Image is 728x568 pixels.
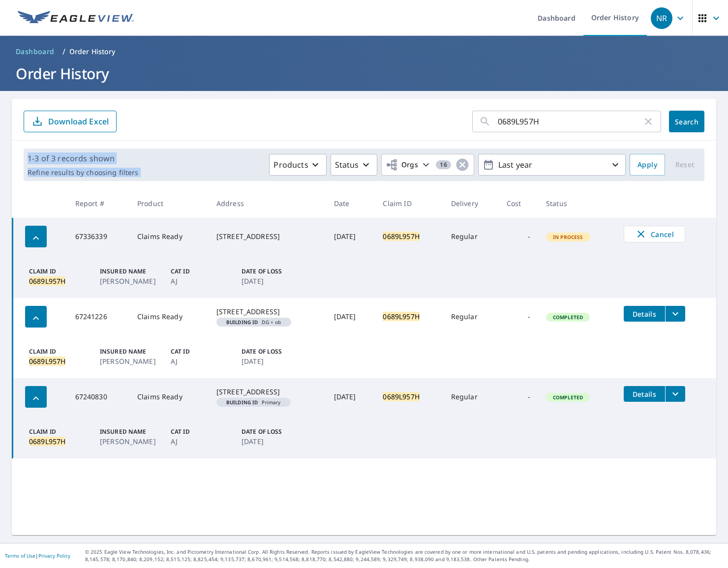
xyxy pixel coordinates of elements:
a: Privacy Policy [38,552,70,559]
em: Building ID [226,400,258,405]
td: Regular [443,378,499,416]
td: Regular [443,298,499,335]
p: Date of Loss [242,427,301,436]
img: EV Logo [18,11,134,26]
p: Cat ID [171,267,230,276]
p: Insured Name [100,347,159,356]
p: 1-3 of 3 records shown [28,152,138,164]
div: [STREET_ADDRESS] [216,307,318,317]
button: Apply [630,154,665,176]
p: Claim ID [29,347,88,356]
nav: breadcrumb [12,44,716,60]
th: Report # [67,189,129,218]
mark: 0689L957H [383,392,419,401]
p: [PERSON_NAME] [100,436,159,447]
p: Refine results by choosing filters [28,168,138,177]
p: Products [273,159,308,171]
p: Claim ID [29,267,88,276]
p: [DATE] [242,356,301,366]
p: | [5,553,70,559]
p: Status [335,159,359,171]
p: AJ [171,356,230,366]
td: Claims Ready [129,218,209,255]
span: Search [677,117,697,126]
button: Status [331,154,377,176]
p: Last year [494,156,609,174]
mark: 0689L957H [383,312,419,321]
th: Delivery [443,189,499,218]
td: - [499,218,538,255]
p: [DATE] [242,436,301,447]
p: Insured Name [100,267,159,276]
td: [DATE] [326,298,375,335]
li: / [62,46,65,58]
p: Claim ID [29,427,88,436]
p: Insured Name [100,427,159,436]
td: [DATE] [326,378,375,416]
a: Dashboard [12,44,59,60]
th: Claim ID [375,189,443,218]
th: Address [209,189,326,218]
span: 16 [436,161,451,168]
p: Order History [69,47,116,57]
td: Claims Ready [129,298,209,335]
span: Primary [220,400,287,405]
th: Product [129,189,209,218]
button: detailsBtn-67241226 [624,306,665,322]
p: [DATE] [242,276,301,286]
td: - [499,298,538,335]
th: Date [326,189,375,218]
div: [STREET_ADDRESS] [216,232,318,241]
td: 67241226 [67,298,129,335]
span: Orgs [386,159,419,171]
button: Search [669,111,704,132]
p: Cat ID [171,427,230,436]
span: In Process [547,234,589,240]
span: DG + ob [220,320,287,325]
td: - [499,378,538,416]
button: detailsBtn-67240830 [624,386,665,402]
span: Dashboard [16,47,55,57]
span: Completed [547,314,589,321]
th: Status [538,189,616,218]
p: © 2025 Eagle View Technologies, Inc. and Pictometry International Corp. All Rights Reserved. Repo... [85,548,723,563]
div: [STREET_ADDRESS] [216,387,318,397]
button: Products [269,154,326,176]
span: Cancel [634,228,675,240]
td: [DATE] [326,218,375,255]
span: Details [630,389,659,399]
span: Details [630,309,659,319]
div: NR [651,7,672,29]
p: Download Excel [48,116,109,127]
input: Address, Report #, Claim ID, etc. [498,108,642,135]
button: Last year [478,154,626,176]
span: Apply [637,159,657,171]
button: Orgs16 [381,154,474,176]
mark: 0689L957H [383,232,419,241]
mark: 0689L957H [29,276,65,286]
em: Building ID [226,320,258,325]
td: Regular [443,218,499,255]
td: Claims Ready [129,378,209,416]
p: Cat ID [171,347,230,356]
button: filesDropdownBtn-67241226 [665,306,685,322]
p: [PERSON_NAME] [100,276,159,286]
p: Date of Loss [242,347,301,356]
p: AJ [171,436,230,447]
button: filesDropdownBtn-67240830 [665,386,685,402]
p: [PERSON_NAME] [100,356,159,366]
p: Date of Loss [242,267,301,276]
td: 67336339 [67,218,129,255]
h1: Order History [12,63,716,84]
td: 67240830 [67,378,129,416]
mark: 0689L957H [29,437,65,446]
p: AJ [171,276,230,286]
button: Cancel [624,226,685,242]
button: Download Excel [24,111,117,132]
mark: 0689L957H [29,357,65,366]
span: Completed [547,394,589,401]
th: Cost [499,189,538,218]
a: Terms of Use [5,552,35,559]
